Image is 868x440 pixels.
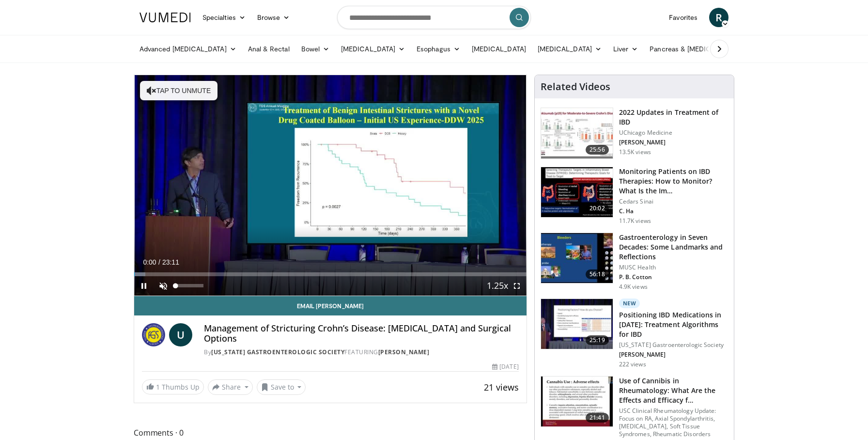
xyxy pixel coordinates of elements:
img: 0045b7ef-2410-4264-ae75-d90f16e523ad.150x105_q85_crop-smart_upscale.jpg [541,377,613,427]
p: C. Ha [619,207,728,215]
p: 4.9K views [619,283,648,291]
a: Anal & Rectal [242,39,295,59]
img: bb93d144-f14a-4ef9-9756-be2f2f3d1245.150x105_q85_crop-smart_upscale.jpg [541,233,613,283]
p: New [619,299,640,308]
button: Pause [134,276,154,296]
img: VuMedi Logo [139,13,191,22]
a: U [169,323,192,346]
p: [PERSON_NAME] [619,351,728,359]
button: Share [208,379,253,395]
a: Pancreas & [MEDICAL_DATA] [644,39,757,59]
p: 13.5K views [619,148,651,156]
a: 25:19 New Positioning IBD Medications in [DATE]: Treatment Algorithms for IBD [US_STATE] Gastroen... [541,299,728,368]
button: Unmute [154,276,173,296]
a: [MEDICAL_DATA] [532,39,607,59]
img: 609225da-72ea-422a-b68c-0f05c1f2df47.150x105_q85_crop-smart_upscale.jpg [541,167,613,218]
div: By FEATURING [204,348,519,357]
h3: Gastroenterology in Seven Decades: Some Landmarks and Reflections [619,233,728,262]
a: Browse [251,8,296,27]
h3: Use of Cannibis in Rheumatology: What Are the Effects and Efficacy f… [619,376,728,405]
p: USC Clinical Rheumatology Update: Focus on RA, Axial Spondylarthritis, [MEDICAL_DATA], Soft Tissu... [619,407,728,438]
span: 25:56 [586,145,609,155]
p: 222 views [619,361,646,368]
span: 0:00 [143,258,156,266]
span: 1 [156,382,160,392]
a: 1 Thumbs Up [142,379,204,394]
a: Favorites [663,8,703,27]
button: Fullscreen [507,276,527,296]
h3: Positioning IBD Medications in [DATE]: Treatment Algorithms for IBD [619,310,728,339]
a: R [709,8,728,27]
img: 9393c547-9b5d-4ed4-b79d-9c9e6c9be491.150x105_q85_crop-smart_upscale.jpg [541,108,613,158]
button: Playback Rate [488,276,507,296]
img: 9ce3f8e3-680b-420d-aa6b-dcfa94f31065.150x105_q85_crop-smart_upscale.jpg [541,299,613,349]
img: Florida Gastroenterologic Society [142,323,165,346]
a: Specialties [197,8,251,27]
video-js: Video Player [134,75,527,296]
div: [DATE] [492,362,518,371]
div: Progress Bar [134,272,527,276]
p: P. B. Cotton [619,273,728,281]
a: Email [PERSON_NAME] [134,296,527,315]
a: [MEDICAL_DATA] [335,39,411,59]
span: / [158,258,160,266]
button: Save to [257,379,306,395]
span: Comments 0 [134,426,527,439]
a: Advanced [MEDICAL_DATA] [134,39,242,59]
p: UChicago Medicine [619,129,728,137]
span: 21:41 [586,413,609,423]
span: 20:02 [586,204,609,213]
h4: Related Videos [541,81,610,93]
div: Volume Level [175,284,203,287]
a: [MEDICAL_DATA] [466,39,532,59]
p: [US_STATE] Gastroenterologic Society [619,341,728,349]
a: 20:02 Monitoring Patients on IBD Therapies: How to Monitor? What Is the Im… Cedars Sinai C. Ha 11... [541,167,728,225]
p: MUSC Health [619,264,728,271]
p: Cedars Sinai [619,198,728,205]
a: [PERSON_NAME] [378,348,430,356]
span: 23:11 [162,258,179,266]
h4: Management of Stricturing Crohn’s Disease: [MEDICAL_DATA] and Surgical Options [204,323,519,344]
a: Bowel [295,39,335,59]
a: Liver [607,39,644,59]
input: Search topics, interventions [337,6,531,29]
button: Tap to unmute [140,81,217,100]
p: 11.7K views [619,217,651,225]
h3: 2022 Updates in Treatment of IBD [619,108,728,127]
a: [US_STATE] Gastroenterologic Society [211,348,344,356]
span: 21 views [484,381,519,393]
p: [PERSON_NAME] [619,139,728,146]
span: 56:18 [586,269,609,279]
a: Esophagus [411,39,466,59]
a: 25:56 2022 Updates in Treatment of IBD UChicago Medicine [PERSON_NAME] 13.5K views [541,108,728,159]
h3: Monitoring Patients on IBD Therapies: How to Monitor? What Is the Im… [619,167,728,196]
a: 56:18 Gastroenterology in Seven Decades: Some Landmarks and Reflections MUSC Health P. B. Cotton ... [541,233,728,291]
span: 25:19 [586,335,609,345]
